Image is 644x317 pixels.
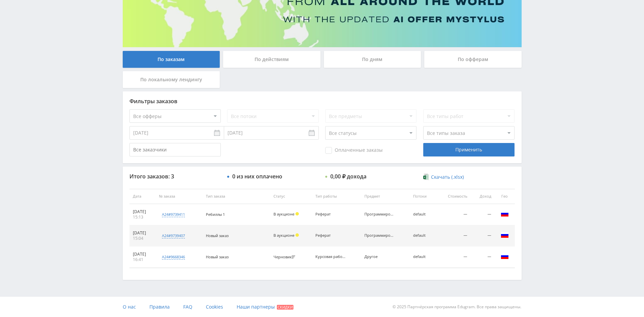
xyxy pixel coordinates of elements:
[206,297,223,317] a: Cookies
[364,233,395,238] div: Программирование
[315,255,346,259] div: Курсовая работа
[471,189,495,204] th: Доход
[129,98,515,104] div: Фильтры заказов
[364,255,395,259] div: Другое
[324,51,421,68] div: По дням
[123,304,136,310] span: О нас
[423,173,429,180] img: xlsx
[206,212,225,217] span: Ребиллы 1
[133,214,152,220] div: 15:13
[183,304,192,310] span: FAQ
[273,211,294,217] span: В аукционе
[361,189,410,204] th: Предмет
[471,247,495,268] td: —
[149,304,170,310] span: Правила
[325,297,521,317] div: © 2025 Партнёрская программа Edugram. Все права защищены.
[413,233,433,238] div: default
[156,189,202,204] th: № заказа
[410,189,436,204] th: Потоки
[270,189,312,204] th: Статус
[424,51,522,68] div: По офферам
[436,189,471,204] th: Стоимость
[162,212,185,217] div: a24#9739411
[162,254,185,260] div: a24#9668346
[413,255,433,259] div: default
[295,233,299,237] span: Холд
[312,189,361,204] th: Тип работы
[237,297,293,317] a: Наши партнеры Скидки
[162,233,185,238] div: a24#9739407
[133,252,152,257] div: [DATE]
[431,174,464,180] span: Скачать (.xlsx)
[202,189,270,204] th: Тип заказа
[183,297,192,317] a: FAQ
[123,297,136,317] a: О нас
[495,189,515,204] th: Гео
[129,173,221,179] div: Итого заказов: 3
[149,297,170,317] a: Правила
[413,212,433,217] div: default
[206,254,229,259] span: Новый заказ
[364,212,395,217] div: Программирование
[295,212,299,215] span: Холд
[133,257,152,262] div: 16:41
[423,174,464,180] a: Скачать (.xlsx)
[273,255,297,259] div: Черновик
[436,225,471,247] td: —
[501,210,509,218] img: rus.png
[277,305,293,310] span: Скидки
[232,173,282,179] div: 0 из них оплачено
[129,189,156,204] th: Дата
[237,304,275,310] span: Наши партнеры
[325,147,383,154] span: Оплаченные заказы
[471,204,495,225] td: —
[133,236,152,241] div: 15:04
[273,233,294,238] span: В аукционе
[133,230,152,236] div: [DATE]
[423,143,515,156] div: Применить
[123,71,220,88] div: По локальному лендингу
[123,51,220,68] div: По заказам
[330,173,366,179] div: 0,00 ₽ дохода
[133,209,152,214] div: [DATE]
[206,233,229,238] span: Новый заказ
[315,212,346,217] div: Реферат
[129,143,221,156] input: Все заказчики
[501,252,509,260] img: rus.png
[206,304,223,310] span: Cookies
[501,231,509,239] img: rus.png
[223,51,320,68] div: По действиям
[436,247,471,268] td: —
[471,225,495,247] td: —
[436,204,471,225] td: —
[315,233,346,238] div: Реферат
